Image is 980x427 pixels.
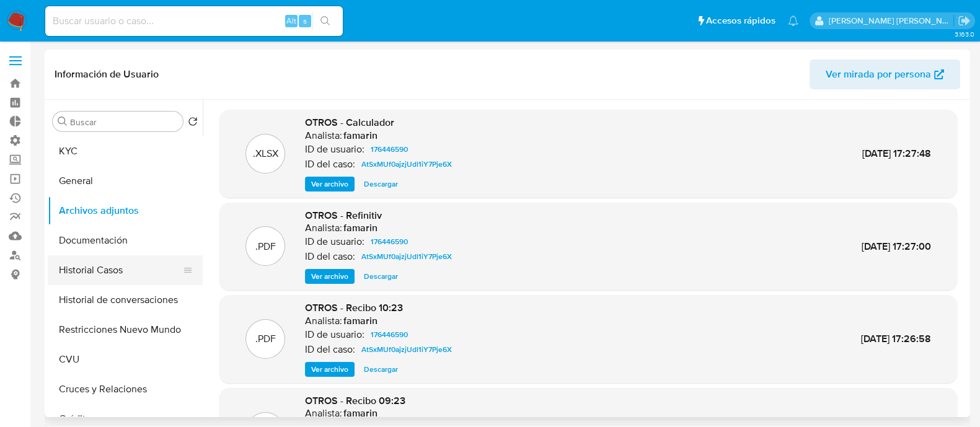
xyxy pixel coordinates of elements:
span: OTROS - Calculador [305,115,394,130]
button: CVU [48,345,203,374]
button: Historial Casos [48,255,193,285]
button: Documentación [48,226,203,255]
span: [DATE] 17:27:00 [862,239,931,253]
a: AtSxMUf0ajzjUdl1iY7Pje6X [356,342,457,357]
span: [DATE] 17:27:48 [862,146,931,161]
p: ID de usuario: [305,143,364,156]
h6: famarin [343,407,377,420]
h6: famarin [343,130,377,142]
p: ID del caso: [305,158,355,170]
span: Ver mirada por persona [826,59,931,89]
span: s [303,15,307,27]
button: Ver archivo [305,269,355,284]
span: 176446590 [371,234,408,249]
span: AtSxMUf0ajzjUdl1iY7Pje6X [361,249,452,264]
span: AtSxMUf0ajzjUdl1iY7Pje6X [361,157,452,172]
a: 176446590 [366,234,413,249]
a: Salir [958,14,971,27]
button: Volver al orden por defecto [188,117,198,130]
p: ID del caso: [305,250,355,263]
input: Buscar [70,117,178,128]
p: Analista: [305,315,342,327]
span: OTROS - Recibo 09:23 [305,394,405,408]
span: Ver archivo [311,178,348,190]
input: Buscar usuario o caso... [45,13,343,29]
p: .PDF [255,332,276,346]
button: KYC [48,136,203,166]
p: Analista: [305,407,342,420]
p: .PDF [255,240,276,253]
button: General [48,166,203,196]
span: Accesos rápidos [706,14,775,27]
span: OTROS - Recibo 10:23 [305,301,403,315]
span: 176446590 [371,327,408,342]
button: Descargar [358,177,404,191]
button: Ver mirada por persona [810,59,960,89]
a: 176446590 [366,142,413,157]
a: 176446590 [366,327,413,342]
button: search-icon [312,12,338,30]
p: Analista: [305,130,342,142]
span: OTROS - Refinitiv [305,208,382,222]
button: Restricciones Nuevo Mundo [48,315,203,345]
button: Ver archivo [305,177,355,191]
p: ID del caso: [305,343,355,356]
span: Ver archivo [311,270,348,283]
button: Buscar [58,117,68,126]
h1: Información de Usuario [55,68,159,81]
a: AtSxMUf0ajzjUdl1iY7Pje6X [356,249,457,264]
button: Archivos adjuntos [48,196,203,226]
button: Cruces y Relaciones [48,374,203,404]
a: Notificaciones [788,15,798,26]
span: Descargar [364,270,398,283]
p: .XLSX [253,147,278,161]
p: ID de usuario: [305,236,364,248]
button: Descargar [358,362,404,377]
span: 176446590 [371,142,408,157]
h6: famarin [343,315,377,327]
span: Descargar [364,178,398,190]
span: Ver archivo [311,363,348,376]
button: Descargar [358,269,404,284]
span: [DATE] 17:26:58 [861,332,931,346]
span: AtSxMUf0ajzjUdl1iY7Pje6X [361,342,452,357]
span: Alt [286,15,296,27]
span: Descargar [364,363,398,376]
p: ID de usuario: [305,328,364,341]
p: Analista: [305,222,342,234]
h6: famarin [343,222,377,234]
button: Historial de conversaciones [48,285,203,315]
p: emmanuel.vitiello@mercadolibre.com [829,15,954,27]
a: AtSxMUf0ajzjUdl1iY7Pje6X [356,157,457,172]
button: Ver archivo [305,362,355,377]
